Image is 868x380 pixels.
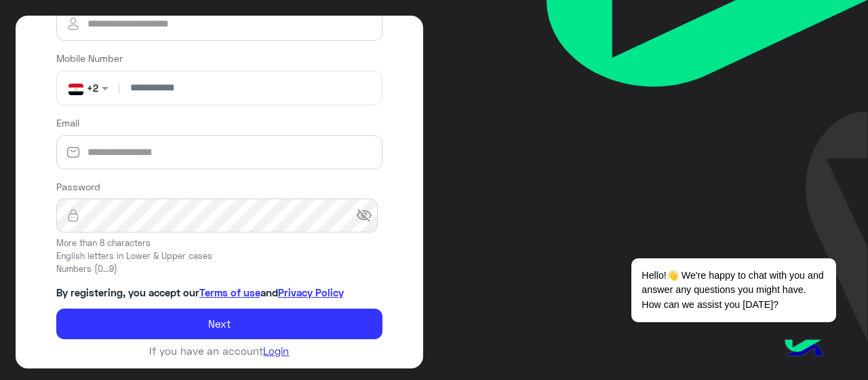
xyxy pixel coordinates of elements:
span: By registering, you accept our [56,286,199,298]
button: Next [56,309,383,340]
img: hulul-logo.png [780,326,827,373]
small: More than 8 characters [56,237,383,250]
span: | [115,81,123,95]
a: Terms of use [199,286,260,298]
a: Login [263,345,289,357]
label: Mobile Number [56,51,123,65]
label: Password [56,179,100,194]
small: Numbers (0...9) [56,263,383,276]
img: email [56,145,90,159]
span: and [260,286,278,298]
h6: If you have an account [56,345,383,357]
small: English letters in Lower & Upper cases [56,250,383,263]
a: Privacy Policy [278,286,344,298]
span: visibility_off [356,207,372,224]
label: Email [56,116,79,130]
img: user [56,16,90,32]
span: Hello!👋 We're happy to chat with you and answer any questions you might have. How can we assist y... [631,258,835,322]
img: lock [56,209,90,222]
